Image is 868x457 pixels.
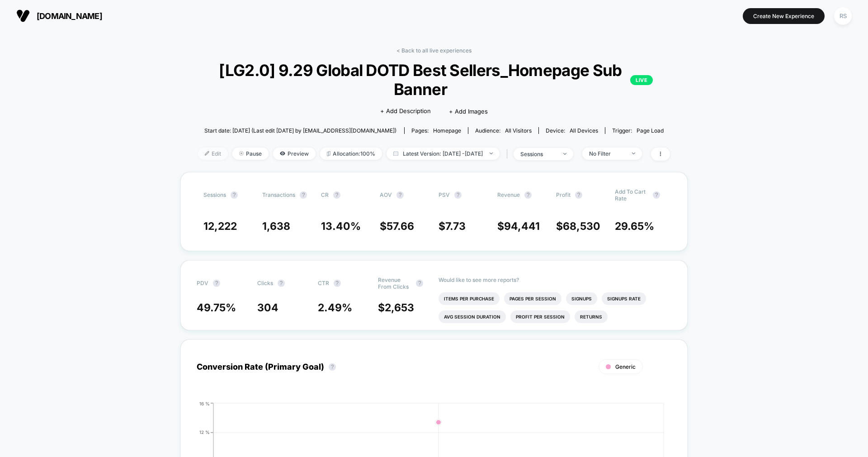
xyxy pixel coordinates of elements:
[199,429,210,435] tspan: 12 %
[439,310,506,323] li: Avg Session Duration
[504,148,514,161] span: |
[439,276,671,283] p: Would like to see more reports?
[387,220,414,233] span: 57.66
[449,108,488,115] span: + Add Images
[475,127,532,134] div: Audience:
[396,47,472,54] a: < Back to all live experiences
[524,191,532,199] button: ?
[510,310,570,323] li: Profit Per Session
[380,220,414,233] span: $
[393,151,398,156] img: calendar
[327,151,330,156] img: rebalance
[334,280,341,287] button: ?
[262,220,290,233] span: 1,638
[387,148,500,160] span: Latest Version: [DATE] - [DATE]
[556,191,571,198] span: Profit
[497,220,540,233] span: $
[16,9,30,23] img: Visually logo
[490,152,493,154] img: end
[333,191,340,199] button: ?
[520,151,557,157] div: sessions
[556,220,600,233] span: $
[637,127,664,134] span: Page Load
[445,220,466,233] span: 7.73
[231,191,238,199] button: ?
[630,75,653,85] p: LIVE
[198,148,228,160] span: Edit
[321,191,329,198] span: CR
[589,150,625,157] div: No Filter
[563,153,566,155] img: end
[504,292,561,305] li: Pages Per Session
[37,11,102,21] span: [DOMAIN_NAME]
[566,292,597,305] li: Signups
[385,301,414,314] span: 2,653
[300,191,307,199] button: ?
[602,292,646,305] li: Signups Rate
[378,276,411,290] span: Revenue From Clicks
[433,127,461,134] span: homepage
[205,151,209,156] img: edit
[454,191,462,199] button: ?
[239,151,244,156] img: end
[575,310,608,323] li: Returns
[563,220,600,233] span: 68,530
[318,301,352,314] span: 2.49 %
[257,301,278,314] span: 304
[615,363,636,370] span: Generic
[197,280,208,286] span: PDV
[203,191,226,198] span: Sessions
[215,61,653,99] span: [LG2.0] 9.29 Global DOTD Best Sellers_Homepage Sub Banner
[575,191,582,199] button: ?
[321,220,361,233] span: 13.40 %
[318,280,329,286] span: CTR
[538,127,605,134] span: Device:
[320,148,382,160] span: Allocation: 100%
[273,148,316,160] span: Preview
[197,301,236,314] span: 49.75 %
[570,127,598,134] span: all devices
[411,127,461,134] div: Pages:
[199,400,210,406] tspan: 16 %
[380,191,392,198] span: AOV
[14,9,105,23] button: [DOMAIN_NAME]
[232,148,269,160] span: Pause
[834,7,852,25] div: RS
[378,301,414,314] span: $
[439,191,450,198] span: PSV
[439,292,500,305] li: Items Per Purchase
[632,152,635,154] img: end
[416,280,423,287] button: ?
[213,280,220,287] button: ?
[615,220,654,233] span: 29.65 %
[831,7,854,25] button: RS
[262,191,295,198] span: Transactions
[278,280,285,287] button: ?
[380,107,431,116] span: + Add Description
[615,188,648,202] span: Add To Cart Rate
[396,191,404,199] button: ?
[653,191,660,199] button: ?
[203,220,237,233] span: 12,222
[257,280,273,286] span: Clicks
[497,191,520,198] span: Revenue
[743,8,825,24] button: Create New Experience
[329,363,336,371] button: ?
[204,127,396,134] span: Start date: [DATE] (Last edit [DATE] by [EMAIL_ADDRESS][DOMAIN_NAME])
[612,127,664,134] div: Trigger:
[439,220,466,233] span: $
[504,220,540,233] span: 94,441
[505,127,532,134] span: All Visitors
